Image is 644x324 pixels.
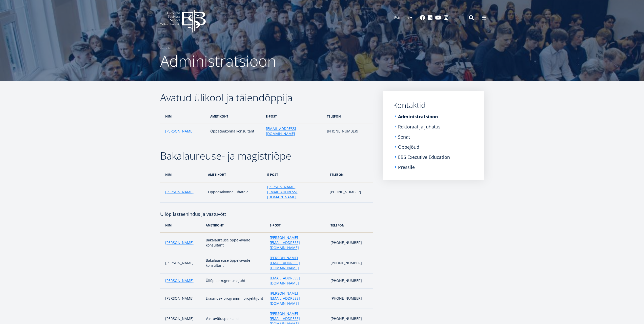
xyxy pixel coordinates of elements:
a: [PERSON_NAME][EMAIL_ADDRESS][DOMAIN_NAME] [270,255,325,271]
a: Linkedin [428,15,433,20]
td: Bakalaureuse õppekavade konsultant [203,233,267,253]
td: Erasmus+ programmi projektijuht [203,289,267,309]
th: e-post [263,109,324,124]
h2: Bakalaureuse- ja magistriõpe [160,149,373,162]
a: Administratsioon [398,114,438,119]
a: EBS Executive Education [398,155,450,160]
th: nimi [160,218,203,233]
a: Avaleht [160,46,171,51]
h2: Avatud ülikool ja täiendõppija [160,91,373,104]
th: e-post [265,167,327,182]
th: telefon [327,167,373,182]
span: Administratsioon [160,50,276,71]
th: telefon [328,218,372,233]
a: Õppejõud [398,144,419,149]
td: Üliõpilaskogemuse juht [203,273,267,289]
a: Facebook [420,15,425,20]
a: [PERSON_NAME] [165,189,194,195]
a: Pressile [398,165,415,170]
p: [PHONE_NUMBER] [330,278,367,283]
a: [PERSON_NAME][EMAIL_ADDRESS][DOMAIN_NAME] [270,235,325,250]
a: [PERSON_NAME] [165,240,194,245]
td: [PHONE_NUMBER] [327,182,373,202]
th: nimi [160,109,208,124]
a: Senat [398,134,410,139]
a: [PERSON_NAME] [165,278,194,283]
th: e-post [267,218,328,233]
a: [PERSON_NAME][EMAIL_ADDRESS][DOMAIN_NAME] [270,291,325,306]
td: [PERSON_NAME] [160,253,203,273]
a: [EMAIL_ADDRESS][DOMAIN_NAME] [270,276,325,286]
h4: Üliõpilasteenindus ja vastuvõtt [160,203,373,218]
td: [PHONE_NUMBER] [328,253,372,273]
a: Kontaktid [393,101,474,109]
td: [PHONE_NUMBER] [324,124,372,139]
td: [PHONE_NUMBER] [328,289,372,309]
a: [EMAIL_ADDRESS][DOMAIN_NAME] [266,126,322,136]
a: Youtube [435,15,441,20]
a: [PERSON_NAME] [165,129,194,134]
a: [PERSON_NAME][EMAIL_ADDRESS][DOMAIN_NAME] [267,184,324,200]
th: telefon [324,109,372,124]
th: ametikoht [203,218,267,233]
td: Õppeteekonna konsultant [208,124,263,139]
td: Õppeosakonna juhataja [205,182,265,202]
td: Bakalaureuse õppekavade konsultant [203,253,267,273]
td: [PHONE_NUMBER] [328,233,372,253]
a: Rektoraat ja juhatus [398,124,441,129]
a: Instagram [444,15,449,20]
th: nimi [160,167,205,182]
th: ametikoht [208,109,263,124]
td: [PERSON_NAME] [160,289,203,309]
th: ametikoht [205,167,265,182]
